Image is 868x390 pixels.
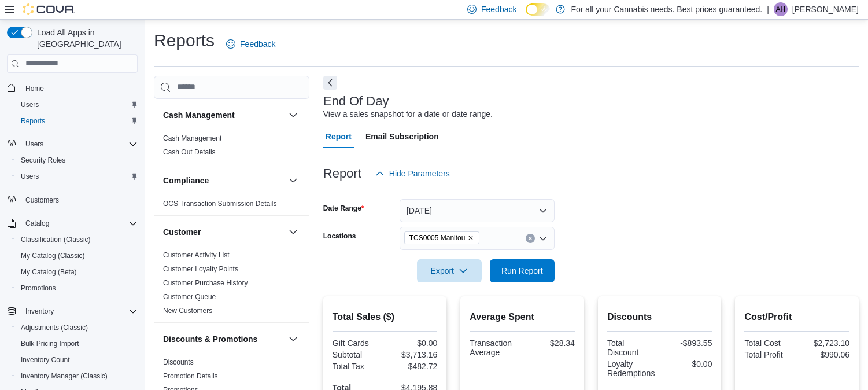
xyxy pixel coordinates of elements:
button: Export [417,259,482,282]
p: For all your Cannabis needs. Best prices guaranteed. [571,2,762,16]
span: Inventory Count [21,355,70,365]
span: TCS0005 Manitou [409,232,466,244]
button: Customer [286,225,300,239]
h3: Cash Management [163,109,235,121]
div: Subtotal [333,350,383,359]
button: Run Report [490,259,555,282]
h3: Discounts & Promotions [163,333,257,345]
span: Users [21,100,39,109]
button: Classification (Classic) [12,231,142,248]
label: Date Range [323,204,364,213]
span: TCS0005 Manitou [404,231,480,244]
span: AH [776,2,786,16]
span: Adjustments (Classic) [16,321,138,334]
span: Users [16,170,138,183]
span: Inventory [25,307,54,316]
span: New Customers [163,306,212,315]
a: Cash Out Details [163,148,216,156]
button: Catalog [21,216,54,230]
h3: Report [323,167,361,181]
a: Reports [16,114,50,128]
span: Export [424,259,475,282]
button: My Catalog (Classic) [12,248,142,264]
a: Security Roles [16,153,70,167]
span: Customer Activity List [163,251,230,260]
button: Users [12,168,142,185]
a: Customer Loyalty Points [163,265,238,273]
button: Home [2,80,142,97]
span: My Catalog (Beta) [16,265,138,279]
span: My Catalog (Beta) [21,267,77,277]
a: Users [16,170,43,183]
p: | [767,2,769,16]
button: Cash Management [286,108,300,122]
span: Security Roles [21,156,65,165]
a: Adjustments (Classic) [16,321,93,334]
button: Discounts & Promotions [286,332,300,346]
a: Cash Management [163,134,221,142]
button: Hide Parameters [371,162,455,185]
span: Users [16,98,138,112]
h2: Discounts [607,310,712,324]
button: Adjustments (Classic) [12,319,142,336]
span: Reports [21,116,45,126]
span: Reports [16,114,138,128]
h2: Average Spent [470,310,575,324]
button: Promotions [12,280,142,296]
h3: Compliance [163,175,209,186]
button: My Catalog (Beta) [12,264,142,280]
span: Catalog [25,219,49,228]
span: Customer Queue [163,292,216,301]
span: Run Report [501,265,543,277]
img: Cova [23,3,75,15]
span: Users [21,172,39,181]
span: Feedback [481,3,516,15]
button: Catalog [2,215,142,231]
label: Locations [323,231,356,241]
span: Bulk Pricing Import [21,339,79,348]
div: Total Discount [607,339,658,357]
button: Customer [163,226,284,238]
span: Cash Management [163,134,221,143]
button: Reports [12,113,142,129]
span: Customers [25,196,59,205]
span: Feedback [240,38,275,50]
span: Load All Apps in [GEOGRAPHIC_DATA] [32,27,138,50]
span: My Catalog (Classic) [16,249,138,263]
button: Compliance [286,174,300,187]
a: Inventory Count [16,353,75,367]
span: My Catalog (Classic) [21,251,85,260]
a: New Customers [163,307,212,315]
div: $990.06 [799,350,849,359]
a: Bulk Pricing Import [16,337,84,351]
span: Classification (Classic) [21,235,91,244]
button: Inventory [2,303,142,319]
span: Promotion Details [163,371,218,381]
a: Promotions [16,281,61,295]
span: Inventory Manager (Classic) [21,371,108,381]
span: Bulk Pricing Import [16,337,138,351]
h1: Reports [154,29,215,52]
a: My Catalog (Classic) [16,249,90,263]
div: Gift Cards [333,339,383,348]
button: Inventory [21,304,58,318]
span: Adjustments (Classic) [21,323,88,332]
div: Transaction Average [470,339,520,357]
button: Security Roles [12,152,142,168]
span: Classification (Classic) [16,233,138,246]
button: Next [323,76,337,90]
span: Inventory Count [16,353,138,367]
span: Cash Out Details [163,148,216,157]
span: Catalog [21,216,138,230]
div: View a sales snapshot for a date or date range. [323,108,493,120]
button: Cash Management [163,109,284,121]
button: Open list of options [538,234,548,243]
div: Total Profit [744,350,795,359]
span: Security Roles [16,153,138,167]
span: Users [21,137,138,151]
button: Bulk Pricing Import [12,336,142,352]
a: Promotion Details [163,372,218,380]
div: Compliance [154,197,309,215]
button: Remove TCS0005 Manitou from selection in this group [467,234,474,241]
span: Customers [21,193,138,207]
